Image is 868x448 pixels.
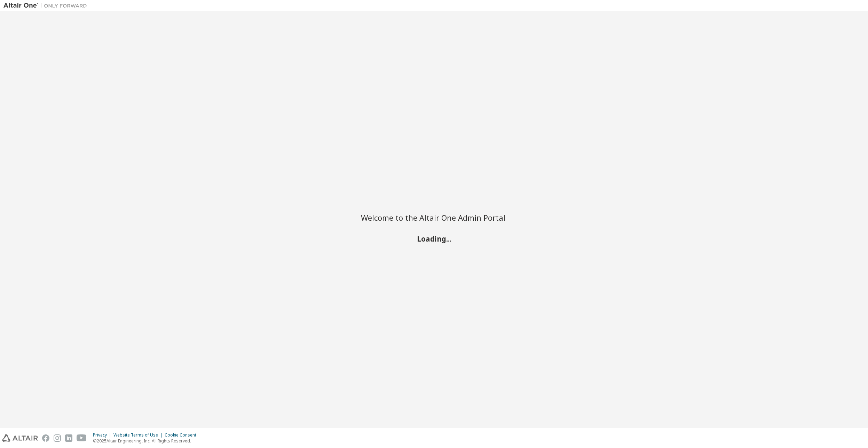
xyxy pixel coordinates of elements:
[65,434,72,442] img: linkedin.svg
[93,438,200,444] p: © 2025 Altair Engineering, Inc. All Rights Reserved.
[165,432,200,438] div: Cookie Consent
[93,432,113,438] div: Privacy
[42,434,49,442] img: facebook.svg
[113,432,165,438] div: Website Terms of Use
[54,434,61,442] img: instagram.svg
[77,434,87,442] img: youtube.svg
[361,234,507,243] h2: Loading...
[361,213,507,222] h2: Welcome to the Altair One Admin Portal
[2,434,38,442] img: altair_logo.svg
[3,2,90,9] img: Altair One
